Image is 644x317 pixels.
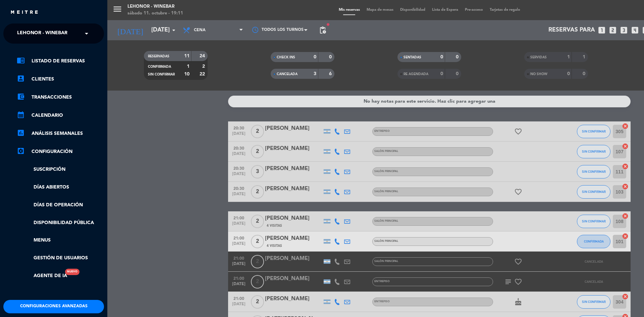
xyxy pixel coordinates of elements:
a: chrome_reader_modeListado de Reservas [17,57,104,65]
a: Agente de IANuevo [17,272,67,280]
a: account_boxClientes [17,75,104,83]
a: calendar_monthCalendario [17,111,104,119]
a: account_balance_walletTransacciones [17,93,104,101]
i: account_box [17,74,25,83]
i: assessment [17,129,25,137]
i: calendar_month [17,111,25,119]
button: Configuraciones avanzadas [3,300,104,313]
a: Días abiertos [17,183,104,191]
a: Configuración [17,148,104,156]
div: Nuevo [65,269,79,275]
i: account_balance_wallet [17,93,25,101]
a: assessmentANÁLISIS SEMANALES [17,129,104,138]
i: settings_applications [17,147,25,155]
img: MEITRE [10,10,39,15]
a: Días de Operación [17,201,104,209]
span: Lehonor - Winebar [17,27,67,41]
i: chrome_reader_mode [17,56,25,64]
a: Disponibilidad pública [17,219,104,227]
a: Suscripción [17,166,104,173]
a: Gestión de usuarios [17,254,104,262]
a: Menus [17,236,104,244]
